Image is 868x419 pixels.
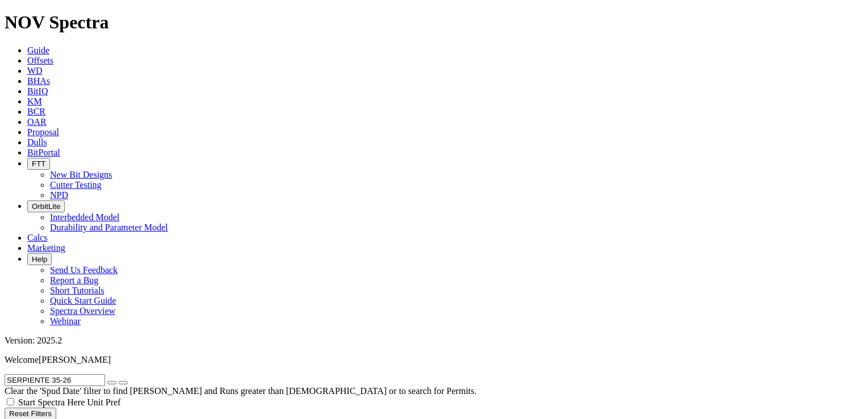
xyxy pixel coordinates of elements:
p: Welcome [5,355,863,365]
a: New Bit Designs [50,170,112,179]
a: BCR [27,107,45,116]
a: Webinar [50,316,81,326]
h1: NOV Spectra [5,12,863,33]
a: Calcs [27,233,48,242]
a: Dulls [27,137,47,147]
input: Search [5,374,105,386]
a: Durability and Parameter Model [50,223,168,232]
a: OAR [27,117,47,127]
a: Interbedded Model [50,212,119,222]
a: Send Us Feedback [50,265,118,275]
div: Version: 2025.2 [5,336,863,346]
span: Help [32,255,47,263]
a: Short Tutorials [50,286,105,295]
a: Quick Start Guide [50,296,116,305]
button: Help [27,253,52,265]
span: FTT [32,160,45,168]
input: Start Spectra Here [7,398,14,405]
span: Clear the 'Spud Date' filter to find [PERSON_NAME] and Runs greater than [DEMOGRAPHIC_DATA] or to... [5,386,477,396]
span: Start Spectra Here [18,397,85,407]
span: Unit Pref [87,397,120,407]
a: NPD [50,190,68,200]
a: BHAs [27,76,50,86]
a: KM [27,97,42,106]
a: Proposal [27,127,59,137]
a: Cutter Testing [50,180,102,190]
span: [PERSON_NAME] [39,355,111,364]
a: Report a Bug [50,275,98,285]
a: Guide [27,45,49,55]
span: OrbitLite [32,202,60,211]
button: FTT [27,158,50,170]
a: Spectra Overview [50,306,115,316]
a: BitIQ [27,86,48,96]
a: BitPortal [27,148,60,157]
a: Marketing [27,243,65,253]
a: Offsets [27,56,53,65]
a: WD [27,66,43,76]
button: OrbitLite [27,200,65,212]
